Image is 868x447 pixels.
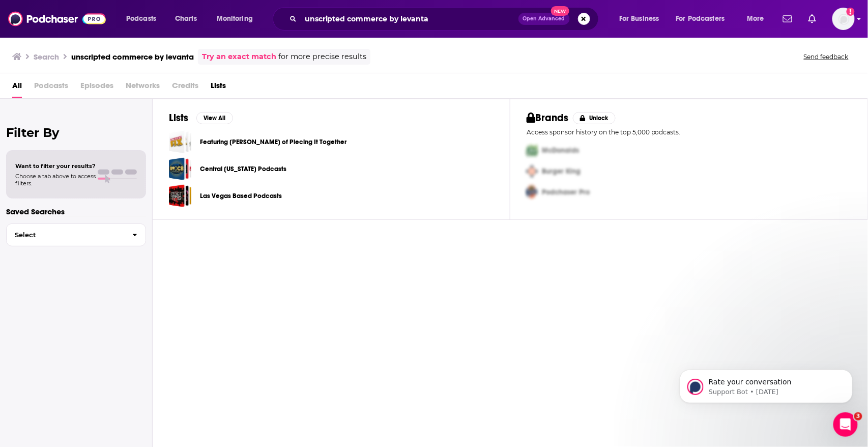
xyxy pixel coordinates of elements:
[169,130,192,153] a: Featuring David Rosen of Piecing It Together
[196,112,233,124] button: View All
[664,348,868,420] iframe: Intercom notifications message
[542,188,590,197] span: Podchaser Pro
[200,136,346,148] a: Featuring [PERSON_NAME] of Piecing It Together
[523,16,565,21] span: Open Advanced
[8,9,106,29] img: Podchaser - Follow, Share and Rate Podcasts
[80,77,113,98] span: Episodes
[200,163,286,175] a: Central [US_STATE] Podcasts
[12,77,22,98] a: All
[619,12,659,26] span: For Business
[200,190,282,202] a: Las Vegas Based Podcasts
[169,157,192,180] a: Central Florida Podcasts
[169,111,188,124] h2: Lists
[832,8,855,30] img: User Profile
[301,11,518,27] input: Search podcasts, credits, & more...
[542,146,579,155] span: McDonalds
[172,77,198,98] span: Credits
[573,112,616,124] button: Unlock
[168,11,203,27] a: Charts
[747,12,764,26] span: More
[527,128,851,136] p: Access sponsor history on the top 5,000 podcasts.
[6,125,146,140] h2: Filter By
[854,412,862,421] span: 3
[217,12,253,26] span: Monitoring
[210,11,266,27] button: open menu
[6,223,146,246] button: Select
[740,11,777,27] button: open menu
[119,11,169,27] button: open menu
[175,12,197,26] span: Charts
[7,232,124,238] span: Select
[6,207,146,216] p: Saved Searches
[833,412,858,437] iframe: Intercom live chat
[832,8,855,30] button: Show profile menu
[34,77,68,98] span: Podcasts
[670,11,740,27] button: open menu
[169,184,192,207] a: Las Vegas Based Podcasts
[523,161,542,182] img: Second Pro Logo
[71,52,194,62] h3: unscripted commerce by levanta
[15,173,96,187] span: Choose a tab above to access filters.
[847,8,855,16] svg: Add a profile image
[282,7,609,31] div: Search podcasts, credits, & more...
[523,140,542,161] img: First Pro Logo
[126,12,156,26] span: Podcasts
[202,51,276,63] a: Try an exact match
[832,8,855,30] span: Logged in as vardhprak
[676,12,725,26] span: For Podcasters
[169,111,233,124] a: ListsView All
[34,52,59,62] h3: Search
[542,167,581,176] span: Burger King
[779,10,796,27] a: Show notifications dropdown
[527,111,569,124] h2: Brands
[804,10,820,27] a: Show notifications dropdown
[126,77,160,98] span: Networks
[15,162,96,170] span: Want to filter your results?
[518,13,570,25] button: Open AdvancedNew
[801,52,852,61] button: Send feedback
[551,6,569,16] span: New
[211,77,226,98] a: Lists
[612,11,672,27] button: open menu
[278,51,366,63] span: for more precise results
[523,182,542,203] img: Third Pro Logo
